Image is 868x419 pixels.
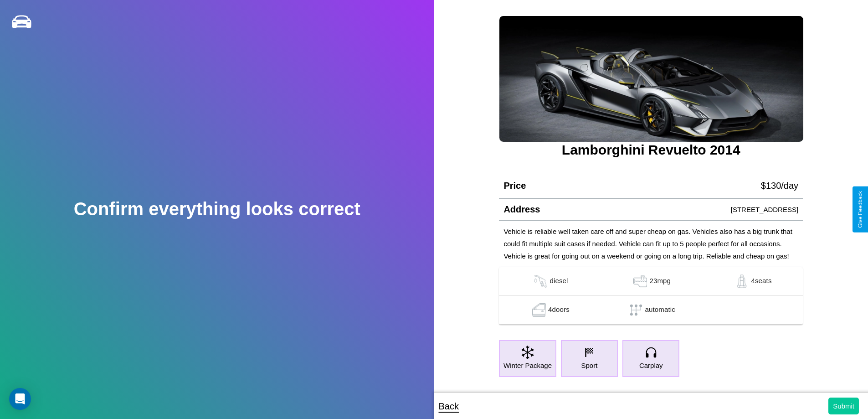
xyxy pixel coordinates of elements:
[9,388,31,410] div: Open Intercom Messenger
[531,274,550,288] img: gas
[503,225,798,262] p: Vehicle is reliable well taken care off and super cheap on gas. Vehicles also has a big trunk tha...
[733,274,751,288] img: gas
[649,274,671,288] p: 23 mpg
[503,359,552,372] p: Winter Package
[503,204,540,215] h4: Address
[74,199,360,219] h2: Confirm everything looks correct
[499,267,803,325] table: simple table
[751,274,771,288] p: 4 seats
[631,274,649,288] img: gas
[857,191,863,228] div: Give Feedback
[439,398,459,414] p: Back
[639,359,663,372] p: Carplay
[548,303,570,317] p: 4 doors
[499,142,803,158] h3: Lamborghini Revuelto 2014
[761,177,798,194] p: $ 130 /day
[731,203,798,216] p: [STREET_ADDRESS]
[581,359,597,372] p: Sport
[530,303,548,317] img: gas
[645,303,675,317] p: automatic
[828,398,859,414] button: Submit
[503,181,526,191] h4: Price
[550,274,568,288] p: diesel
